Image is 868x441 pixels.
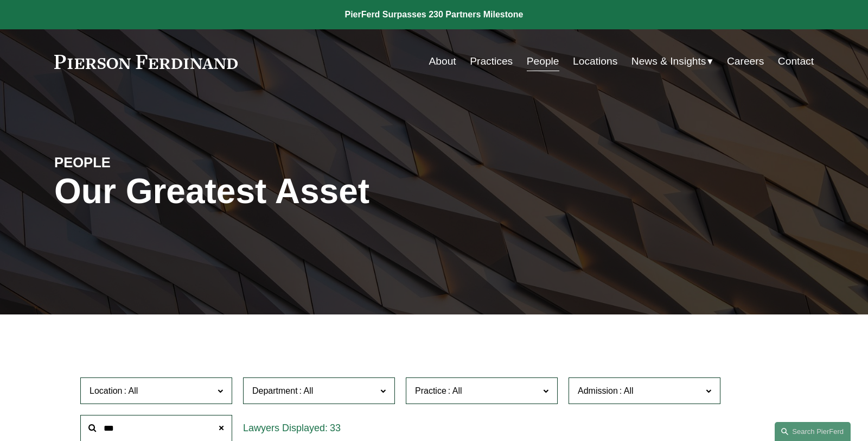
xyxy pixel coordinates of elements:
[631,51,713,72] a: folder dropdown
[727,51,764,72] a: Careers
[415,386,446,395] span: Practice
[778,51,814,72] a: Contact
[631,52,706,71] span: News & Insights
[470,51,513,72] a: Practices
[429,51,456,72] a: About
[573,51,617,72] a: Locations
[330,423,341,433] span: 33
[527,51,559,72] a: People
[54,172,560,211] h1: Our Greatest Asset
[54,154,244,171] h4: PEOPLE
[90,386,123,395] span: Location
[775,422,851,441] a: Search this site
[252,386,298,395] span: Department
[578,386,618,395] span: Admission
